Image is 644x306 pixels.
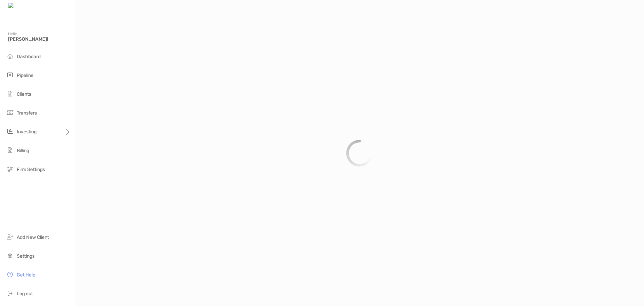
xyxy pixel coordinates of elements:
[8,3,37,9] img: Zoe Logo
[17,110,37,116] span: Transfers
[6,270,14,278] img: get-help icon
[17,272,35,278] span: Get Help
[17,291,33,297] span: Log out
[17,91,31,97] span: Clients
[17,167,45,172] span: Firm Settings
[6,165,14,173] img: firm-settings icon
[6,289,14,297] img: logout icon
[17,54,41,59] span: Dashboard
[17,129,37,135] span: Investing
[6,108,14,117] img: transfers icon
[17,148,29,154] span: Billing
[8,36,71,42] span: [PERSON_NAME]!
[6,252,14,260] img: settings icon
[6,90,14,98] img: clients icon
[17,253,35,259] span: Settings
[17,234,49,240] span: Add New Client
[6,146,14,154] img: billing icon
[6,71,14,79] img: pipeline icon
[17,73,34,78] span: Pipeline
[6,127,14,135] img: investing icon
[6,233,14,241] img: add_new_client icon
[6,52,14,60] img: dashboard icon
